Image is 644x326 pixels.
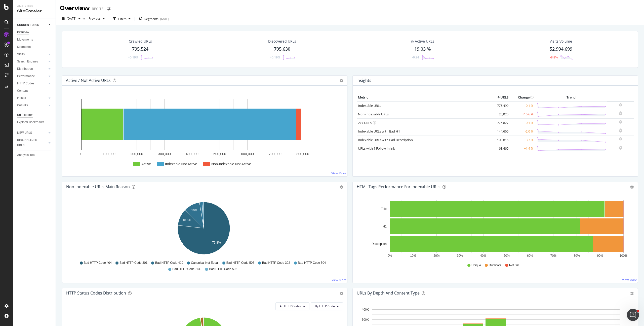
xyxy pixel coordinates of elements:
td: 163,460 [490,144,510,153]
div: arrow-right-arrow-left [107,7,110,11]
span: Bad HTTP Code 504 [298,261,326,265]
a: 2xx URLs [358,120,372,125]
button: By HTTP Code [311,302,343,310]
a: Non-Indexable URLs [358,112,389,116]
div: Discovered URLs [268,39,296,44]
iframe: Intercom live chat [627,309,639,321]
div: [DATE] [160,17,169,21]
div: Analysis Info [17,152,35,158]
div: bell-plus [619,120,622,124]
text: 76.8% [212,241,221,244]
div: Search Engines [17,59,38,64]
a: Indexable URLs [358,103,381,108]
a: URLs with 1 Follow Inlink [358,146,395,151]
div: gear [630,292,634,295]
text: 700,000 [269,152,281,156]
div: -0.24 [412,55,419,59]
div: Movements [17,37,33,42]
div: bell-plus [619,137,622,141]
text: 0 [80,152,83,156]
div: bell-plus [619,146,622,150]
div: gear [340,292,343,295]
text: 800,000 [296,152,309,156]
text: 10% [191,209,197,212]
a: Segments [17,44,52,50]
text: 20% [433,254,439,257]
text: 600,000 [241,152,254,156]
span: Segments [144,17,158,21]
div: CURRENT URLS [17,22,39,28]
a: Content [17,88,52,93]
div: HTTP Status Codes Distribution [66,290,126,296]
div: 19.03 % [414,46,431,52]
a: Indexable URLs with Bad H1 [358,129,400,134]
h4: Active / Not Active URLs [66,77,111,84]
span: Bad HTTP Code 502 [209,267,237,271]
a: Performance [17,74,47,79]
text: 500,000 [213,152,226,156]
div: bell-plus [619,103,622,107]
div: Outlinks [17,103,28,108]
td: -0.1 % [510,118,535,127]
div: REC-TEL [92,6,105,11]
span: Bad HTTP Code 404 [84,261,112,265]
span: Bad HTTP Code 302 [262,261,290,265]
th: # URLS [490,94,510,101]
div: Content [17,88,28,93]
svg: A chart. [357,200,632,258]
a: View More [331,171,346,175]
button: All HTTP Codes [275,302,309,310]
button: [DATE] [60,15,83,23]
text: 50% [504,254,510,257]
a: HTTP Codes [17,81,47,86]
a: Search Engines [17,59,47,64]
a: NEW URLS [17,130,47,136]
text: 300K [362,318,369,321]
a: View More [332,278,346,282]
a: Explorer Bookmarks [17,120,52,125]
div: Explorer Bookmarks [17,120,44,125]
div: HTTP Codes [17,81,34,86]
div: Crawled URLs [129,39,152,44]
div: gear [630,185,634,189]
span: Canonical Not Equal [191,261,218,265]
div: Distribution [17,66,33,72]
div: Visits Volume [550,39,572,44]
div: DISAPPEARED URLS [17,138,43,148]
div: SiteCrawler [17,8,52,14]
text: Non-Indexable Not Active [211,162,251,166]
span: Duplicate [489,263,501,268]
td: 144,666 [490,127,510,136]
div: Url Explorer [17,112,33,118]
text: 10% [410,254,416,257]
text: 60% [527,254,533,257]
div: bell-plus [619,128,622,133]
a: Url Explorer [17,112,52,118]
div: NEW URLS [17,130,32,136]
td: +1.4 % [510,144,535,153]
div: -8.8% [550,55,558,59]
text: 10.5% [183,218,191,222]
text: 80% [574,254,580,257]
td: 20,025 [490,110,510,118]
span: vs [83,16,87,20]
text: Active [141,162,151,166]
a: Distribution [17,66,47,72]
div: Inlinks [17,95,26,101]
div: Performance [17,74,35,79]
i: Options [340,79,343,82]
span: Not Set [509,263,519,268]
button: Filters [111,15,133,23]
text: 200,000 [130,152,143,156]
div: HTML Tags Performance for Indexable URLs [357,184,440,189]
svg: A chart. [66,94,343,172]
th: Change [510,94,535,101]
a: Analysis Info [17,152,52,158]
div: Overview [17,30,29,35]
div: +0.19% [128,55,138,59]
a: DISAPPEARED URLS [17,138,47,148]
a: Visits [17,52,47,57]
span: Previous [87,16,101,21]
